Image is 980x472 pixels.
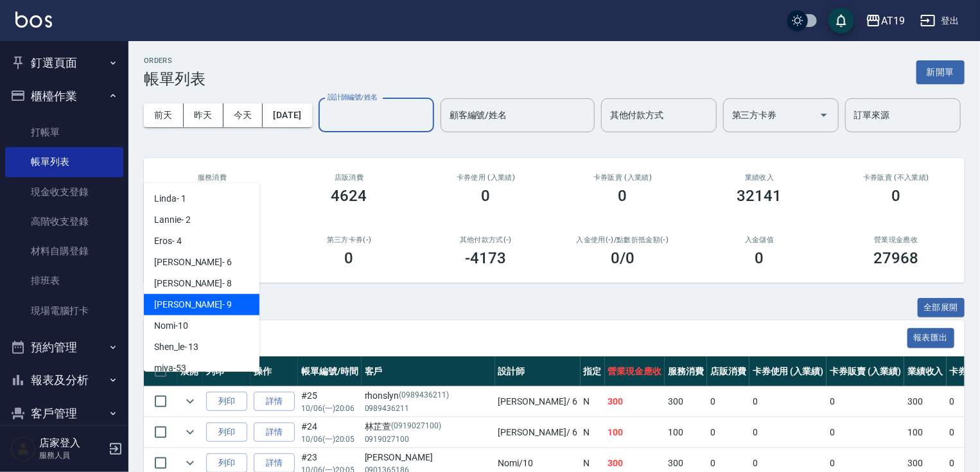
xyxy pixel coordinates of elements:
h3: 0 /0 [611,249,634,267]
a: 報表匯出 [907,331,955,344]
a: 帳單列表 [5,147,123,177]
button: [DATE] [263,103,311,127]
a: 現場電腦打卡 [5,296,123,326]
h3: 0 [892,187,901,205]
div: rhonslyn [365,389,492,403]
td: 300 [605,387,665,417]
div: AT19 [881,13,905,29]
h2: 店販消費 [296,173,402,182]
span: Eros - 4 [154,234,182,248]
p: 10/06 (一) 20:05 [301,433,358,445]
td: [PERSON_NAME] / 6 [495,387,581,417]
a: 現金收支登錄 [5,177,123,207]
button: 客戶管理 [5,397,123,430]
td: 100 [665,417,707,448]
h2: 入金儲值 [706,236,812,244]
button: AT19 [861,8,910,34]
p: (0989436211) [399,389,449,403]
h3: 服務消費 [159,173,265,182]
p: 0919027100 [365,433,492,445]
th: 店販消費 [707,356,749,387]
a: 新開單 [916,66,965,78]
button: save [828,8,854,33]
a: 詳情 [254,423,295,442]
h3: 0 [482,187,491,205]
td: 100 [605,417,665,448]
td: N [581,387,605,417]
td: 0 [707,387,749,417]
button: 列印 [206,392,247,412]
h3: 帳單列表 [144,70,206,88]
p: 10/06 (一) 20:06 [301,403,358,414]
button: 釘選頁面 [5,46,123,80]
h3: 32141 [737,187,782,205]
button: expand row [180,423,200,442]
a: 高階收支登錄 [5,207,123,236]
th: 客戶 [362,356,495,387]
td: 300 [665,387,707,417]
a: 排班表 [5,266,123,295]
td: N [581,417,605,448]
h2: ORDERS [144,57,206,65]
button: 前天 [144,103,184,127]
img: Person [10,436,36,462]
button: 預約管理 [5,331,123,364]
td: #25 [298,387,362,417]
a: 打帳單 [5,118,123,147]
th: 營業現金應收 [605,356,665,387]
a: 詳情 [254,392,295,412]
button: 登出 [915,9,965,33]
th: 指定 [581,356,605,387]
th: 設計師 [495,356,581,387]
button: Open [814,105,834,125]
span: 訂單列表 [159,332,907,345]
a: 材料自購登錄 [5,236,123,266]
button: 列印 [206,423,247,442]
th: 操作 [250,356,298,387]
button: 新開單 [916,60,965,84]
h2: 入金使用(-) /點數折抵金額(-) [570,236,676,244]
h3: 4624 [331,187,367,205]
td: 0 [707,417,749,448]
span: Nomi -10 [154,319,188,333]
span: Shen_le - 13 [154,340,198,354]
p: (0919027100) [392,420,442,433]
span: [PERSON_NAME] - 6 [154,256,232,269]
div: [PERSON_NAME] [365,451,492,464]
h5: 店家登入 [39,437,105,450]
button: 今天 [223,103,263,127]
img: Logo [15,12,52,28]
button: 昨天 [184,103,223,127]
h2: 業績收入 [706,173,812,182]
span: miya -53 [154,362,186,375]
h2: 卡券使用 (入業績) [433,173,539,182]
h2: 其他付款方式(-) [433,236,539,244]
h2: 營業現金應收 [843,236,949,244]
button: expand row [180,392,200,411]
h2: 第三方卡券(-) [296,236,402,244]
th: 業績收入 [904,356,947,387]
label: 設計師編號/姓名 [328,92,378,102]
span: Linda - 1 [154,192,186,205]
span: [PERSON_NAME] - 8 [154,277,232,290]
td: 0 [749,417,827,448]
h3: 0 [618,187,627,205]
th: 卡券販賣 (入業績) [827,356,904,387]
button: 全部展開 [918,298,965,318]
button: 櫃檯作業 [5,80,123,113]
h3: 27968 [874,249,919,267]
h3: -4173 [466,249,507,267]
th: 帳單編號/時間 [298,356,362,387]
button: 報表匯出 [907,328,955,348]
p: 服務人員 [39,450,105,461]
td: [PERSON_NAME] / 6 [495,417,581,448]
th: 卡券使用 (入業績) [749,356,827,387]
span: Lannie - 2 [154,213,191,227]
h3: 0 [755,249,764,267]
th: 服務消費 [665,356,707,387]
div: 林芷萱 [365,420,492,433]
button: 報表及分析 [5,363,123,397]
td: #24 [298,417,362,448]
p: 0989436211 [365,403,492,414]
h2: 卡券販賣 (不入業績) [843,173,949,182]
